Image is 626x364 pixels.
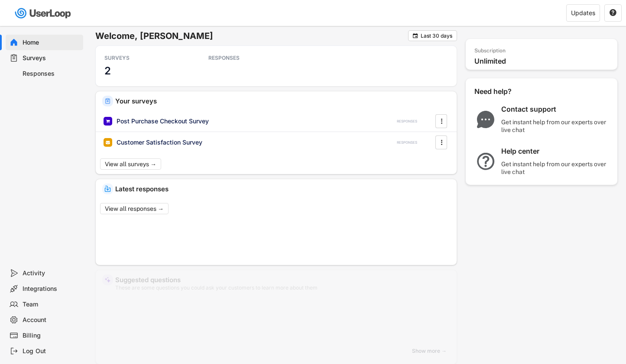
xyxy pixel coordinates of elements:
[501,147,610,156] div: Help center
[413,32,418,39] text: 
[409,345,450,358] button: Show more →
[23,316,80,324] div: Account
[23,285,80,293] div: Integrations
[208,55,286,61] div: RESPONSES
[474,153,497,170] img: QuestionMarkInverseMajor.svg
[115,98,450,104] div: Your surveys
[23,332,80,340] div: Billing
[412,32,418,39] button: 
[397,140,417,145] div: RESPONSES
[474,111,497,128] img: ChatMajor.svg
[571,10,595,16] div: Updates
[441,138,442,147] text: 
[23,39,80,47] div: Home
[23,70,80,78] div: Responses
[501,118,610,134] div: Get instant help from our experts over live chat
[610,9,616,16] text: 
[441,116,442,126] text: 
[13,4,74,22] img: userloop-logo-01.svg
[437,136,446,149] button: 
[23,54,80,62] div: Surveys
[609,9,617,17] button: 
[117,138,202,147] div: Customer Satisfaction Survey
[474,48,506,55] div: Subscription
[421,33,452,39] div: Last 30 days
[104,186,111,192] img: IncomingMajor.svg
[115,186,450,192] div: Latest responses
[23,347,80,355] div: Log Out
[23,269,80,277] div: Activity
[474,57,613,66] div: Unlimited
[474,87,535,96] div: Need help?
[104,64,111,77] h3: 2
[95,30,408,42] h6: Welcome, [PERSON_NAME]
[115,285,450,290] div: These are some questions you could ask your customers to learn more about them
[397,119,417,124] div: RESPONSES
[104,55,182,61] div: SURVEYS
[501,160,610,176] div: Get instant help from our experts over live chat
[501,105,610,114] div: Contact support
[104,277,111,283] img: MagicMajor%20%28Purple%29.svg
[100,158,161,170] button: View all surveys →
[115,277,450,283] div: Suggested questions
[100,203,169,214] button: View all responses →
[23,300,80,309] div: Team
[437,115,446,128] button: 
[117,117,209,126] div: Post Purchase Checkout Survey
